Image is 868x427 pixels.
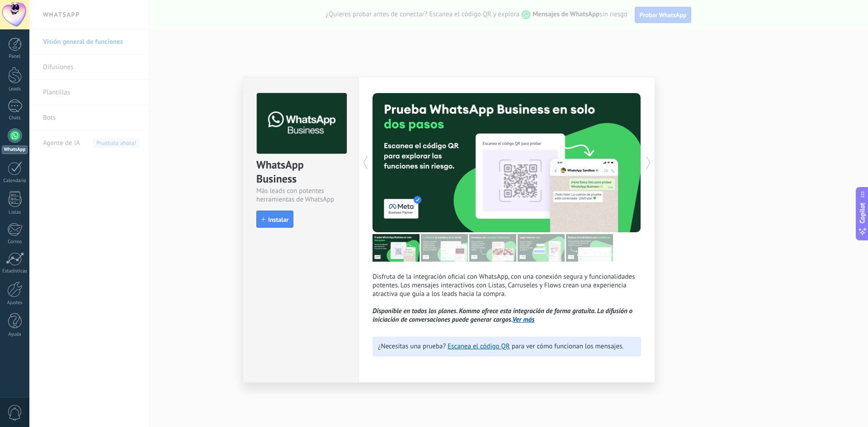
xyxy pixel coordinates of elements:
p: Disfruta de la integración oficial con WhatsApp, con una conexión segura y funcionalidades potent... [373,272,641,324]
span: Copilot [858,202,867,223]
span: Instalar [268,216,288,223]
div: Listas [2,210,28,216]
img: tour_image_cc377002d0016b7ebaeb4dbe65cb2175.png [566,234,613,262]
i: Disponible en todos los planes. Kommo ofrece esta integración de forma gratuita. La difusión o in... [373,307,632,324]
img: tour_image_62c9952fc9cf984da8d1d2aa2c453724.png [518,234,565,262]
div: Panel [2,54,28,60]
span: para ver cómo funcionan los mensajes. [512,342,624,351]
a: Escanea el código QR [448,342,510,351]
span: ¿Necesitas una prueba? [378,342,446,351]
div: WhatsApp [2,145,28,154]
img: tour_image_7a4924cebc22ed9e3259523e50fe4fd6.png [373,234,420,262]
div: Chats [2,115,28,121]
div: WhatsApp Business [256,158,345,187]
div: Más leads con potentes herramientas de WhatsApp [256,187,345,204]
div: Calendario [2,178,28,184]
div: Ajustes [2,300,28,306]
img: logo_main.png [257,93,347,154]
a: Ver más [513,315,535,324]
img: tour_image_cc27419dad425b0ae96c2716632553fa.png [421,234,468,262]
button: Instalar [256,211,293,228]
div: Ayuda [2,332,28,338]
div: Leads [2,86,28,92]
img: tour_image_1009fe39f4f058b759f0df5a2b7f6f06.png [469,234,516,262]
div: Correo [2,239,28,245]
div: Estadísticas [2,268,28,274]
